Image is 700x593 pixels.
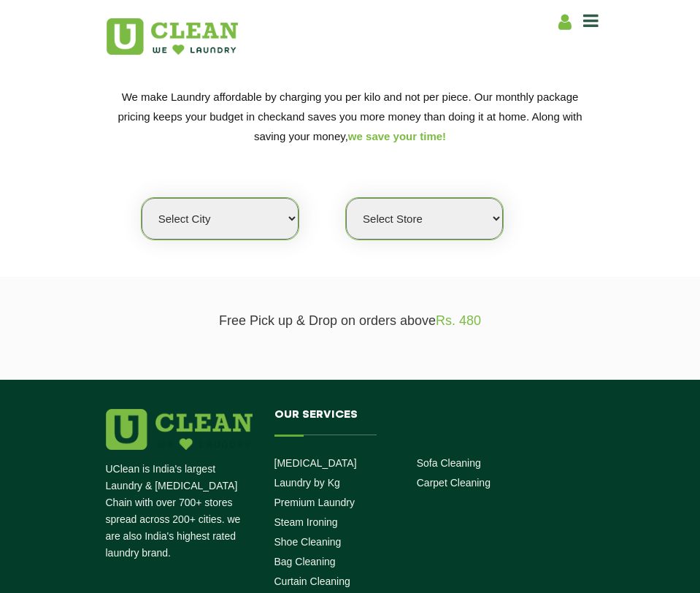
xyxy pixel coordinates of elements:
[274,457,357,469] a: [MEDICAL_DATA]
[274,556,336,567] a: Bag Cleaning
[436,313,481,328] span: Rs. 480
[107,18,238,55] img: UClean Laundry and Dry Cleaning
[274,536,342,548] a: Shoe Cleaning
[106,409,253,450] img: logo.png
[348,130,446,142] span: we save your time!
[106,313,595,329] p: Free Pick up & Drop on orders above
[274,497,355,508] a: Premium Laundry
[274,575,350,587] a: Curtain Cleaning
[106,461,253,562] p: UClean is India's largest Laundry & [MEDICAL_DATA] Chain with over 700+ stores spread across 200+...
[417,457,481,469] a: Sofa Cleaning
[106,87,595,146] p: We make Laundry affordable by charging you per kilo and not per piece. Our monthly package pricin...
[274,409,560,435] h4: Our Services
[274,477,340,489] a: Laundry by Kg
[417,477,491,489] a: Carpet Cleaning
[274,516,338,528] a: Steam Ironing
